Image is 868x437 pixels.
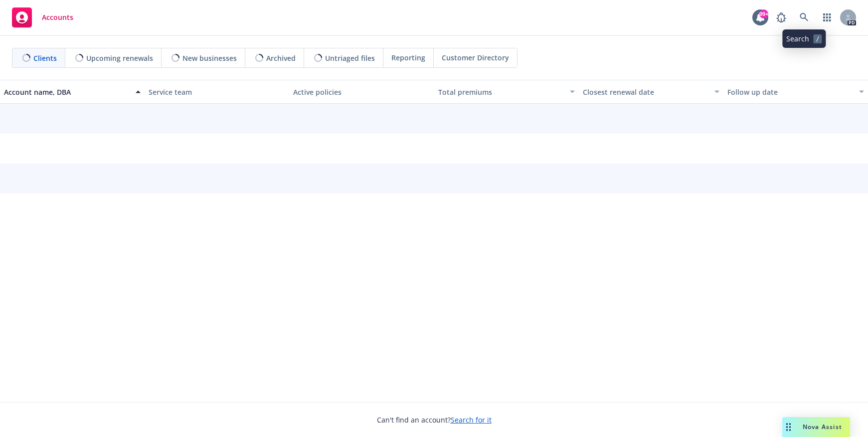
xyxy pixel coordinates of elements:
[727,87,853,97] div: Follow up date
[33,53,57,63] span: Clients
[391,52,425,63] span: Reporting
[438,87,564,97] div: Total premiums
[583,87,708,97] div: Closest renewal date
[442,52,509,63] span: Customer Directory
[325,53,375,63] span: Untriaged files
[771,7,791,27] a: Report a Bug
[723,80,868,104] button: Follow up date
[86,53,153,63] span: Upcoming renewals
[145,80,289,104] button: Service team
[149,87,285,97] div: Service team
[803,423,842,431] span: Nova Assist
[782,417,850,437] button: Nova Assist
[42,13,73,21] span: Accounts
[817,7,837,27] a: Switch app
[4,87,130,97] div: Account name, DBA
[782,417,795,437] div: Drag to move
[434,80,579,104] button: Total premiums
[579,80,723,104] button: Closest renewal date
[293,87,430,97] div: Active policies
[377,415,492,425] span: Can't find an account?
[8,3,77,31] a: Accounts
[182,53,237,63] span: New businesses
[266,53,296,63] span: Archived
[289,80,434,104] button: Active policies
[451,415,492,425] a: Search for it
[759,9,768,18] div: 99+
[794,7,814,27] a: Search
